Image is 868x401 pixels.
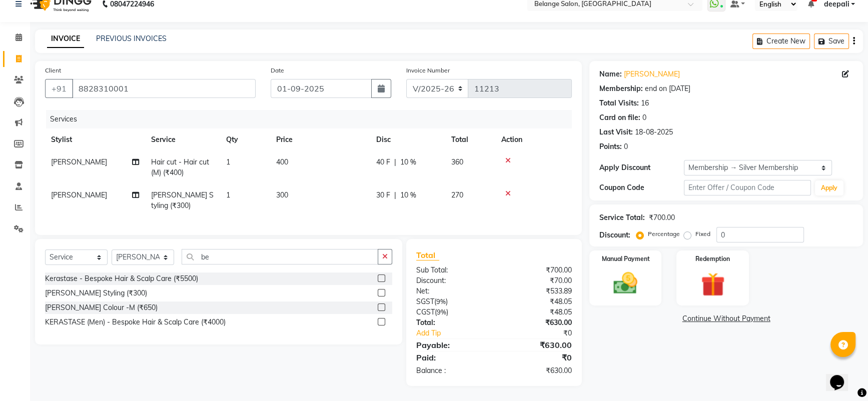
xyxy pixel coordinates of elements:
[409,365,494,376] div: Balance :
[416,297,434,306] span: SGST
[46,110,579,128] div: Services
[494,286,580,296] div: ₹533.89
[45,128,145,151] th: Stylist
[451,157,463,166] span: 360
[47,30,84,48] a: INVOICE
[599,127,633,137] div: Last Visit:
[693,269,732,299] img: _gift.svg
[599,230,630,240] div: Discount:
[409,351,494,363] div: Paid:
[394,190,396,200] span: |
[96,34,167,43] a: PREVIOUS INVOICES
[182,249,378,264] input: Search or Scan
[494,351,580,363] div: ₹0
[45,288,147,298] div: [PERSON_NAME] Styling (₹300)
[695,254,730,263] label: Redemption
[409,317,494,328] div: Total:
[695,229,710,238] label: Fixed
[815,180,843,195] button: Apply
[416,250,439,260] span: Total
[51,157,107,166] span: [PERSON_NAME]
[270,128,370,151] th: Price
[409,339,494,351] div: Payable:
[437,308,446,316] span: 9%
[599,69,622,79] div: Name:
[400,157,416,167] span: 10 %
[599,141,622,152] div: Points:
[45,66,61,75] label: Client
[400,190,416,200] span: 10 %
[409,296,494,307] div: ( )
[271,66,284,75] label: Date
[45,317,226,327] div: KERASTASE (Men) - Bespoke Hair & Scalp Care (₹4000)
[494,275,580,286] div: ₹70.00
[45,79,73,98] button: +91
[601,254,649,263] label: Manual Payment
[494,317,580,328] div: ₹630.00
[409,275,494,286] div: Discount:
[226,190,230,199] span: 1
[51,190,107,199] span: [PERSON_NAME]
[648,229,680,238] label: Percentage
[599,162,684,173] div: Apply Discount
[151,157,209,177] span: Hair cut - Hair cut (M) (₹400)
[436,297,446,305] span: 9%
[494,365,580,376] div: ₹630.00
[599,212,645,223] div: Service Total:
[641,98,649,108] div: 16
[376,157,390,167] span: 40 F
[226,157,230,166] span: 1
[451,190,463,199] span: 270
[494,296,580,307] div: ₹48.05
[495,128,572,151] th: Action
[591,313,861,324] a: Continue Without Payment
[494,339,580,351] div: ₹630.00
[394,157,396,167] span: |
[684,180,810,195] input: Enter Offer / Coupon Code
[635,127,673,137] div: 18-08-2025
[376,190,390,200] span: 30 F
[445,128,495,151] th: Total
[649,212,675,223] div: ₹700.00
[406,66,450,75] label: Invoice Number
[599,83,643,94] div: Membership:
[494,265,580,275] div: ₹700.00
[624,141,628,152] div: 0
[645,83,690,94] div: end on [DATE]
[409,328,508,338] a: Add Tip
[409,286,494,296] div: Net:
[220,128,270,151] th: Qty
[276,190,288,199] span: 300
[145,128,220,151] th: Service
[606,269,645,297] img: _cash.svg
[599,98,639,108] div: Total Visits:
[151,190,214,210] span: [PERSON_NAME] Styling (₹300)
[494,307,580,317] div: ₹48.05
[826,361,858,391] iframe: chat widget
[409,265,494,275] div: Sub Total:
[45,302,158,313] div: [PERSON_NAME] Colour -M (₹650)
[370,128,445,151] th: Disc
[45,273,198,284] div: Kerastase - Bespoke Hair & Scalp Care (₹5500)
[752,33,810,49] button: Create New
[416,307,435,316] span: CGST
[599,182,684,193] div: Coupon Code
[642,112,646,123] div: 0
[276,157,288,166] span: 400
[508,328,579,338] div: ₹0
[409,307,494,317] div: ( )
[624,69,680,79] a: [PERSON_NAME]
[72,79,256,98] input: Search by Name/Mobile/Email/Code
[599,112,640,123] div: Card on file:
[814,33,849,49] button: Save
